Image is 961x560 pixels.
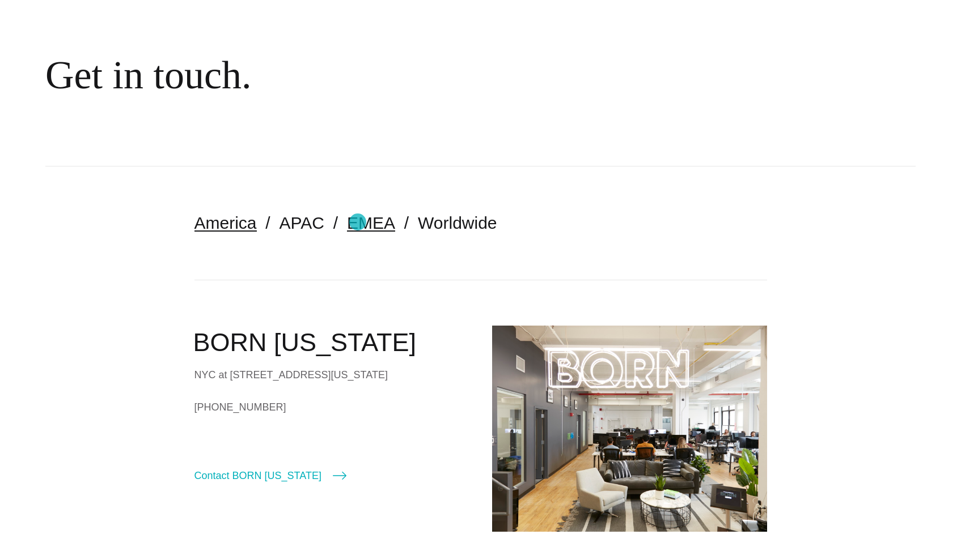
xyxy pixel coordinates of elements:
a: Worldwide [418,213,497,232]
a: [PHONE_NUMBER] [194,399,469,416]
div: NYC at [STREET_ADDRESS][US_STATE] [194,366,469,383]
h2: BORN [US_STATE] [193,326,469,360]
a: APAC [280,213,324,232]
a: Contact BORN [US_STATE] [194,468,346,484]
a: America [194,213,257,232]
div: Get in touch. [45,52,692,99]
a: EMEA [347,213,395,232]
